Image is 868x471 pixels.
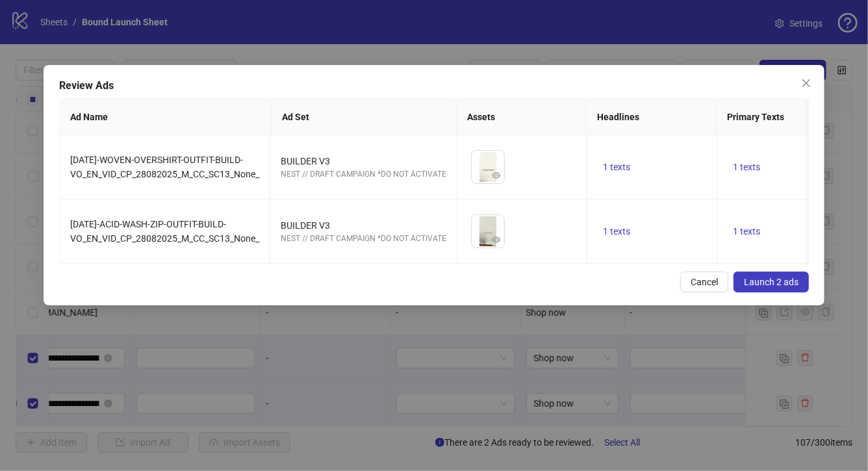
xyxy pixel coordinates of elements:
[472,151,504,183] img: Asset 1
[733,162,760,172] span: 1 texts
[281,168,446,181] div: NEST // DRAFT CAMPAIGN *DO NOT ACTIVATE
[472,215,504,248] img: Asset 1
[728,159,765,175] button: 1 texts
[271,99,456,135] th: Ad Set
[457,99,587,135] th: Assets
[744,277,798,287] span: Launch 2 ads
[492,235,501,244] span: eye
[59,78,809,94] div: Review Ads
[281,218,446,233] div: BUILDER V3
[598,159,635,175] button: 1 texts
[734,272,809,292] button: Launch 2 ads
[70,219,259,244] span: [DATE]-ACID-WASH-ZIP-OUTFIT-BUILD-VO_EN_VID_CP_28082025_M_CC_SC13_None_
[489,232,504,248] button: Preview
[492,171,501,180] span: eye
[70,155,259,179] span: [DATE]-WOVEN-OVERSHIRT-OUTFIT-BUILD-VO_EN_VID_CP_28082025_M_CC_SC13_None_
[733,226,760,236] span: 1 texts
[801,78,811,88] span: close
[603,162,630,172] span: 1 texts
[281,233,446,245] div: NEST // DRAFT CAMPAIGN *DO NOT ACTIVATE
[796,73,817,94] button: Close
[728,223,765,239] button: 1 texts
[587,99,717,135] th: Headlines
[598,223,635,239] button: 1 texts
[680,272,728,292] button: Cancel
[489,168,504,183] button: Preview
[281,154,446,168] div: BUILDER V3
[60,99,272,135] th: Ad Name
[603,226,630,236] span: 1 texts
[691,277,718,287] span: Cancel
